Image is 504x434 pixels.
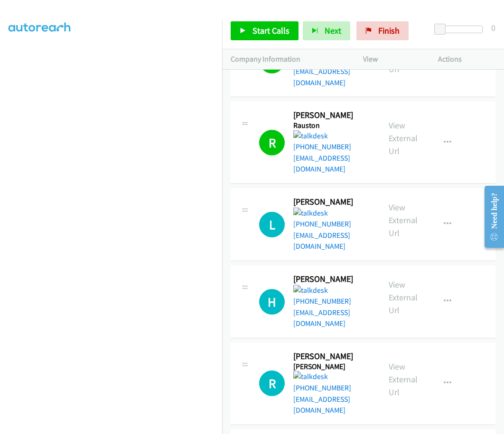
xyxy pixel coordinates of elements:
[293,231,350,251] a: [EMAIL_ADDRESS][DOMAIN_NAME]
[231,21,299,40] a: Start Calls
[389,278,418,316] p: View External Url
[325,25,341,36] span: Next
[389,119,418,157] p: View External Url
[293,285,328,296] img: talkdesk
[293,362,372,371] h5: [PERSON_NAME]
[259,130,285,155] h1: R
[252,25,289,36] span: Start Calls
[293,208,351,229] a: [PHONE_NUMBER]
[293,130,328,142] img: talkdesk
[389,201,418,239] p: View External Url
[356,21,409,40] a: Finish
[259,371,285,396] h1: R
[293,395,350,415] a: [EMAIL_ADDRESS][DOMAIN_NAME]
[293,67,350,87] a: [EMAIL_ADDRESS][DOMAIN_NAME]
[293,121,372,130] h5: Rauston
[293,154,350,174] a: [EMAIL_ADDRESS][DOMAIN_NAME]
[303,21,350,40] button: Next
[438,54,496,65] p: Actions
[293,351,372,362] h2: [PERSON_NAME]
[293,208,328,219] img: talkdesk
[476,179,504,254] iframe: Resource Center
[378,25,400,36] span: Finish
[293,110,372,121] h2: [PERSON_NAME]
[293,371,328,382] img: talkdesk
[293,286,351,306] a: [PHONE_NUMBER]
[259,212,285,237] h1: L
[259,289,285,315] h1: H
[293,197,372,208] h2: [PERSON_NAME]
[363,54,421,65] p: View
[293,372,351,392] a: [PHONE_NUMBER]
[491,21,495,34] div: 0
[389,360,418,398] p: View External Url
[293,131,351,152] a: [PHONE_NUMBER]
[293,308,350,328] a: [EMAIL_ADDRESS][DOMAIN_NAME]
[231,54,346,65] p: Company Information
[293,274,372,285] h2: [PERSON_NAME]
